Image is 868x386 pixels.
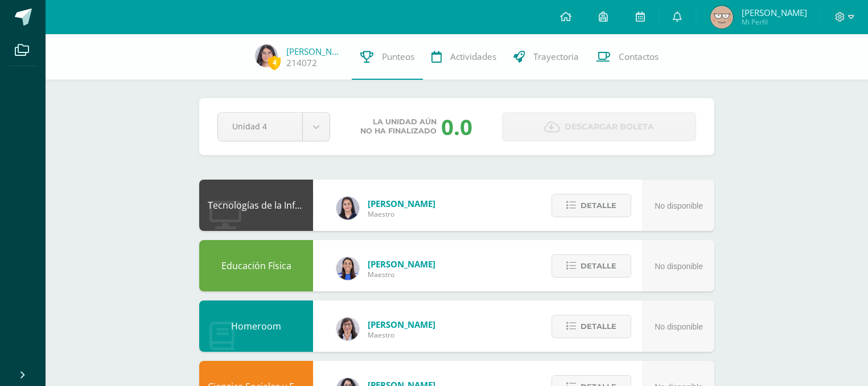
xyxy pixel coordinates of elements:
[336,197,359,220] img: dbcf09110664cdb6f63fe058abfafc14.png
[655,201,703,210] span: No disponible
[655,322,703,331] span: No disponible
[450,51,496,63] span: Actividades
[286,57,317,69] a: 214072
[742,17,807,27] span: Mi Perfil
[619,51,659,63] span: Contactos
[199,240,313,291] div: Educación Física
[368,319,435,330] span: [PERSON_NAME]
[710,6,733,29] img: da0de1698857389b01b9913c08ee4643.png
[368,198,435,209] span: [PERSON_NAME]
[581,195,616,216] span: Detalle
[352,34,423,80] a: Punteos
[587,34,667,80] a: Contactos
[268,55,281,70] span: 4
[565,113,654,141] span: Descargar boleta
[441,112,472,141] div: 0.0
[336,318,359,340] img: 11d0a4ab3c631824f792e502224ffe6b.png
[360,117,437,136] span: La unidad aún no ha finalizado
[368,258,435,270] span: [PERSON_NAME]
[742,7,807,18] span: [PERSON_NAME]
[423,34,505,80] a: Actividades
[199,180,313,231] div: Tecnologías de la Información y Comunicación: Computación
[368,270,435,279] span: Maestro
[505,34,587,80] a: Trayectoria
[199,300,313,352] div: Homeroom
[552,194,631,217] button: Detalle
[655,262,703,271] span: No disponible
[336,257,359,280] img: 0eea5a6ff783132be5fd5ba128356f6f.png
[533,51,579,63] span: Trayectoria
[581,255,616,277] span: Detalle
[218,113,330,141] a: Unidad 4
[286,46,343,57] a: [PERSON_NAME]
[552,315,631,338] button: Detalle
[382,51,414,63] span: Punteos
[368,330,435,340] span: Maestro
[368,209,435,219] span: Maestro
[255,44,278,67] img: 827ea4b7cc97872ec63cfb1b85fce88f.png
[581,316,616,337] span: Detalle
[552,254,631,278] button: Detalle
[232,113,288,140] span: Unidad 4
